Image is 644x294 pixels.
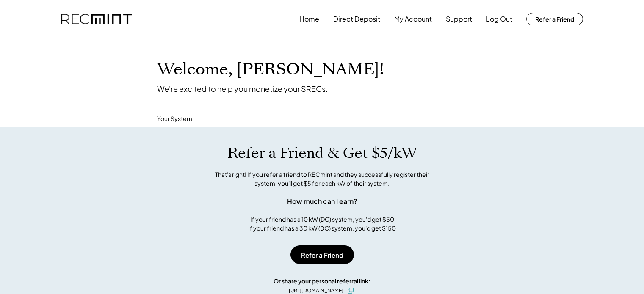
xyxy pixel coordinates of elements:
h1: Welcome, [PERSON_NAME]! [157,60,384,80]
div: How much can I earn? [287,196,357,206]
h1: Refer a Friend & Get $5/kW [227,144,417,162]
button: Log Out [486,11,512,27]
button: Support [446,11,472,27]
div: We're excited to help you monetize your SRECs. [157,84,328,93]
div: Your System: [157,115,194,123]
div: That's right! If you refer a friend to RECmint and they successfully register their system, you'l... [206,170,439,188]
button: Refer a Friend [526,13,583,25]
div: Or share your personal referral link: [274,277,370,286]
button: Refer a Friend [290,245,354,264]
button: My Account [394,11,432,27]
button: Home [299,11,319,27]
img: recmint-logotype%403x.png [61,14,132,25]
button: Direct Deposit [333,11,380,27]
div: If your friend has a 10 kW (DC) system, you'd get $50 If your friend has a 30 kW (DC) system, you... [248,215,396,233]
